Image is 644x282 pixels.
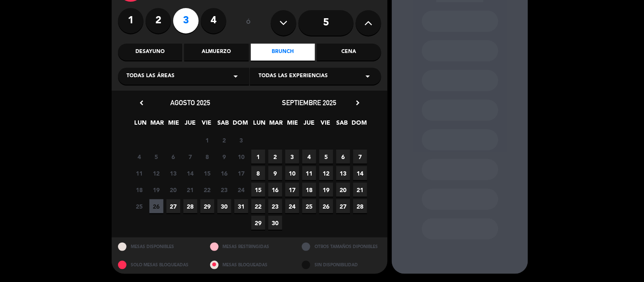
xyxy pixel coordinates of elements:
[231,71,241,81] i: arrow_drop_down
[259,72,328,81] span: Todas las experiencias
[149,199,163,213] span: 26
[302,150,316,164] span: 4
[282,98,336,107] span: septiembre 2025
[200,183,214,197] span: 22
[234,183,248,197] span: 24
[302,166,316,180] span: 11
[132,199,146,213] span: 25
[201,8,226,34] label: 4
[183,183,197,197] span: 21
[251,216,265,230] span: 29
[319,199,333,213] span: 26
[234,199,248,213] span: 31
[217,133,231,147] span: 2
[234,166,248,180] span: 17
[150,118,164,132] span: MAR
[200,150,214,164] span: 8
[336,166,350,180] span: 13
[336,199,350,213] span: 27
[363,71,373,81] i: arrow_drop_down
[200,118,214,132] span: VIE
[353,199,367,213] span: 28
[127,72,174,81] span: Todas las áreas
[146,8,171,34] label: 2
[302,199,316,213] span: 25
[200,133,214,147] span: 1
[268,183,282,197] span: 16
[268,166,282,180] span: 9
[204,256,296,274] div: MESAS BLOQUEADAS
[149,166,163,180] span: 12
[204,237,296,256] div: MESAS RESTRINGIDAS
[268,199,282,213] span: 23
[118,8,143,34] label: 1
[184,44,248,61] div: Almuerzo
[353,98,362,107] i: chevron_right
[112,237,204,256] div: MESAS DISPONIBLES
[268,150,282,164] span: 2
[319,118,333,132] span: VIE
[234,133,248,147] span: 3
[132,166,146,180] span: 11
[183,199,197,213] span: 28
[319,150,333,164] span: 5
[302,183,316,197] span: 18
[217,118,231,132] span: SAB
[352,118,366,132] span: DOM
[234,150,248,164] span: 10
[183,166,197,180] span: 14
[268,216,282,230] span: 30
[253,118,267,132] span: LUN
[251,199,265,213] span: 22
[235,8,262,38] div: ó
[251,166,265,180] span: 8
[353,166,367,180] span: 14
[317,44,381,61] div: Cena
[353,183,367,197] span: 21
[285,183,299,197] span: 17
[200,199,214,213] span: 29
[319,183,333,197] span: 19
[353,150,367,164] span: 7
[137,98,146,107] i: chevron_left
[149,183,163,197] span: 19
[336,150,350,164] span: 6
[286,118,300,132] span: MIE
[295,256,388,274] div: SIN DISPONIBILIDAD
[251,44,315,61] div: Brunch
[217,199,231,213] span: 30
[134,118,148,132] span: LUN
[183,118,197,132] span: JUE
[118,44,182,61] div: Desayuno
[166,166,180,180] span: 13
[251,183,265,197] span: 15
[269,118,283,132] span: MAR
[167,118,181,132] span: MIE
[149,150,163,164] span: 5
[132,150,146,164] span: 4
[217,183,231,197] span: 23
[200,166,214,180] span: 15
[170,98,210,107] span: agosto 2025
[285,199,299,213] span: 24
[302,118,316,132] span: JUE
[285,150,299,164] span: 3
[233,118,247,132] span: DOM
[295,237,388,256] div: OTROS TAMAÑOS DIPONIBLES
[173,8,199,34] label: 3
[251,150,265,164] span: 1
[132,183,146,197] span: 18
[217,166,231,180] span: 16
[183,150,197,164] span: 7
[166,150,180,164] span: 6
[335,118,349,132] span: SAB
[166,199,180,213] span: 27
[336,183,350,197] span: 20
[112,256,204,274] div: SOLO MESAS BLOQUEADAS
[166,183,180,197] span: 20
[217,150,231,164] span: 9
[285,166,299,180] span: 10
[319,166,333,180] span: 12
